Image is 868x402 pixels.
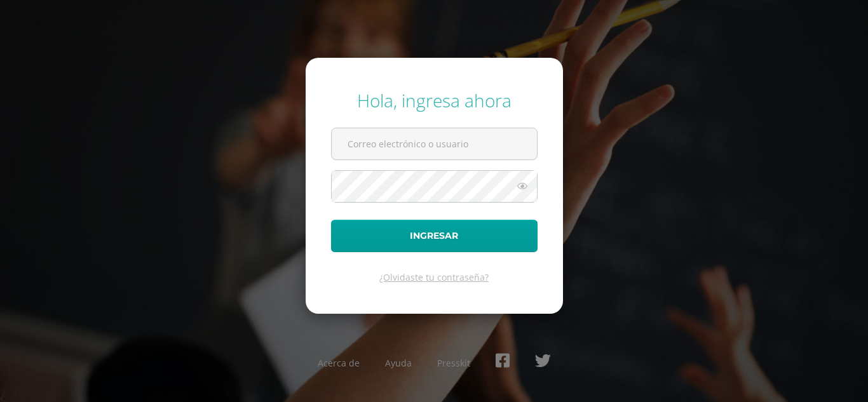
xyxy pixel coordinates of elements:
[318,357,360,369] a: Acerca de
[332,128,537,159] input: Correo electrónico o usuario
[379,271,489,283] a: ¿Olvidaste tu contraseña?
[331,220,538,252] button: Ingresar
[385,357,412,369] a: Ayuda
[331,88,538,112] div: Hola, ingresa ahora
[437,357,470,369] a: Presskit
